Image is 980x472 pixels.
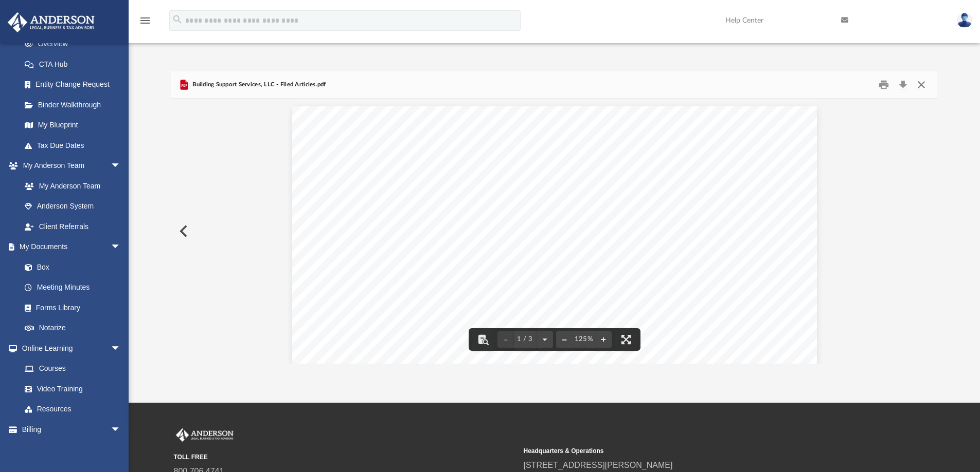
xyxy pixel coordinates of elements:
div: Document Viewer [171,99,938,364]
a: Resources [14,399,131,420]
button: Previous File [171,217,194,246]
a: Binder Walkthrough [14,95,136,115]
span: Building Support Services, LLC - Filed Articles.pdf [190,80,326,89]
img: Anderson Advisors Platinum Portal [5,12,98,32]
a: Forms Library [14,297,126,318]
a: Video Training [14,379,126,399]
span: arrow_drop_down [111,156,131,177]
a: Online Learningarrow_drop_down [7,338,131,358]
a: Courses [14,358,131,379]
small: TOLL FREE [174,452,516,462]
button: Enter fullscreen [615,328,637,351]
div: File preview [171,99,938,364]
div: Current zoom level [573,336,595,343]
a: Box [14,257,126,277]
a: Overview [14,34,136,54]
span: 1 / 3 [514,336,537,343]
span: arrow_drop_down [111,338,131,359]
a: My Anderson Teamarrow_drop_down [7,156,131,176]
a: My Blueprint [14,115,131,136]
a: [STREET_ADDRESS][PERSON_NAME] [524,461,673,469]
a: menu [139,20,151,27]
span: arrow_drop_down [111,237,131,258]
div: Preview [171,71,938,364]
i: menu [139,14,151,27]
a: Billingarrow_drop_down [7,419,136,440]
a: Tax Due Dates [14,135,136,156]
button: Print [874,77,894,93]
small: Headquarters & Operations [524,446,866,456]
a: Entity Change Request [14,74,136,95]
a: My Documentsarrow_drop_down [7,237,131,257]
button: Zoom in [595,328,612,351]
img: User Pic [957,13,972,28]
button: Close [912,77,931,93]
a: Notarize [14,318,131,338]
img: Anderson Advisors Platinum Portal [174,428,236,442]
a: CTA Hub [14,54,136,74]
button: 1 / 3 [514,328,537,351]
button: Zoom out [556,328,573,351]
a: Meeting Minutes [14,277,131,298]
span: arrow_drop_down [111,419,131,440]
button: Next page [537,328,553,351]
button: Toggle findbar [472,328,494,351]
a: Anderson System [14,196,131,217]
a: My Anderson Team [14,176,126,196]
i: search [172,14,183,25]
button: Download [894,77,912,93]
a: Client Referrals [14,216,131,237]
